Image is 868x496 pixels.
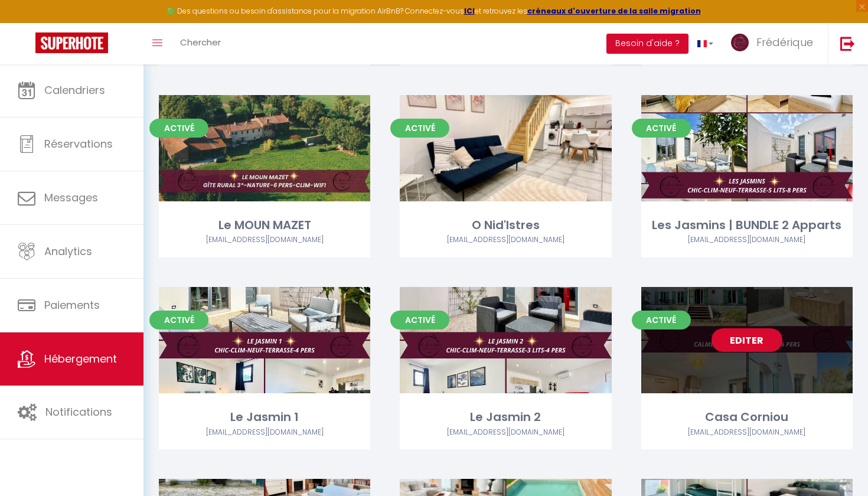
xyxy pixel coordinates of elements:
span: Calendriers [44,83,105,97]
span: Paiements [44,298,100,312]
span: Messages [44,190,98,205]
div: Airbnb [159,234,370,246]
span: Notifications [45,404,112,419]
img: ... [731,34,749,51]
div: Airbnb [159,427,370,438]
span: Activé [632,311,691,329]
a: Editer [712,328,782,352]
span: Frédérique [756,35,813,50]
span: Hébergement [44,351,117,366]
div: Airbnb [641,427,853,438]
span: Chercher [180,36,221,48]
div: Airbnb [400,427,611,438]
span: Analytics [44,244,92,259]
button: Ouvrir le widget de chat LiveChat [9,5,45,40]
span: Activé [149,311,208,329]
div: Airbnb [400,234,611,246]
span: Activé [390,311,449,329]
a: ... Frédérique [722,23,828,64]
div: O Nid'Istres [400,216,611,234]
span: Activé [149,119,208,138]
a: Chercher [171,23,230,64]
div: Le Jasmin 1 [159,408,370,426]
img: Super Booking [35,32,108,53]
img: logout [840,36,855,51]
div: Casa Corniou [641,408,853,426]
a: créneaux d'ouverture de la salle migration [527,6,701,16]
div: Airbnb [641,234,853,246]
button: Besoin d'aide ? [606,34,688,54]
span: Activé [390,119,449,138]
div: Les Jasmins | BUNDLE 2 Apparts [641,216,853,234]
a: ICI [464,6,475,16]
div: Le MOUN MAZET [159,216,370,234]
div: Le Jasmin 2 [400,408,611,426]
span: Réservations [44,136,113,151]
span: Activé [632,119,691,138]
